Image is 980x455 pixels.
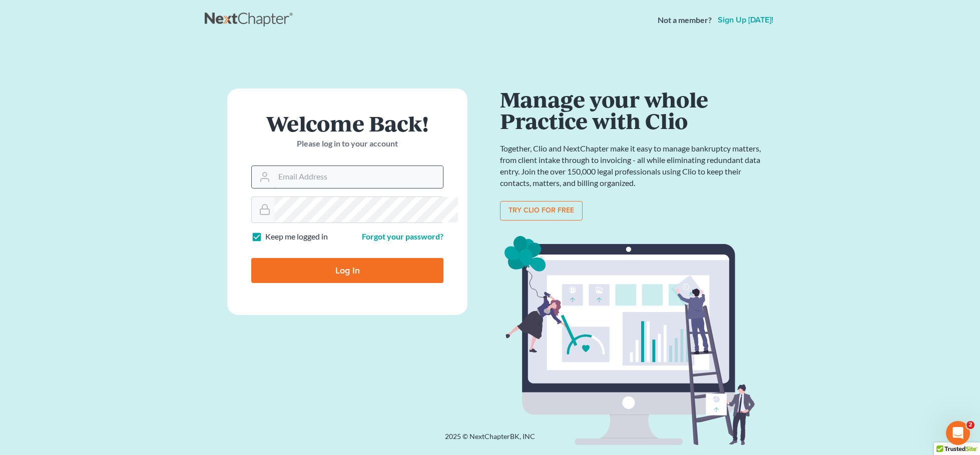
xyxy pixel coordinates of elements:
span: 2 [966,421,974,429]
input: Log In [251,258,443,283]
input: Email Address [274,166,443,188]
strong: Not a member? [658,14,712,26]
h1: Manage your whole Practice with Clio [500,88,765,131]
a: Forgot your password? [362,231,443,241]
img: clio_bg-1f7fd5e12b4bb4ecf8b57ca1a7e67e4ff233b1f5529bdf2c1c242739b0445cb7.svg [500,232,765,449]
a: Sign up [DATE]! [716,16,775,24]
p: Together, Clio and NextChapter make it easy to manage bankruptcy matters, from client intake thro... [500,143,765,188]
p: Please log in to your account [251,138,443,149]
div: 2025 © NextChapterBK, INC [205,431,775,449]
label: Keep me logged in [265,231,328,242]
a: Try clio for free [500,201,583,221]
h1: Welcome Back! [251,112,443,134]
iframe: Intercom live chat [946,421,970,445]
